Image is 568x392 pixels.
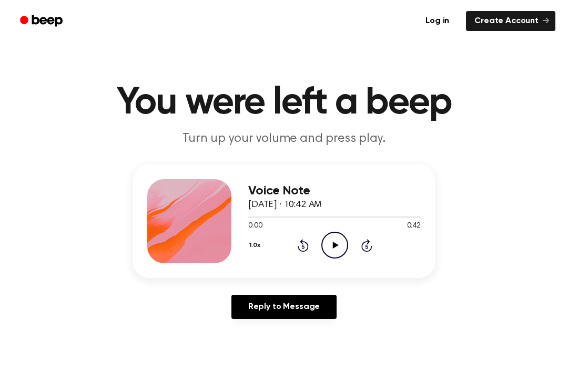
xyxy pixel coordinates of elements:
[248,236,264,254] button: 1.0x
[231,295,337,319] a: Reply to Message
[248,184,421,198] h3: Voice Note
[13,11,72,32] a: Beep
[82,130,486,148] p: Turn up your volume and press play.
[248,221,262,232] span: 0:00
[466,11,555,31] a: Create Account
[407,221,421,232] span: 0:42
[415,9,460,33] a: Log in
[248,200,322,210] span: [DATE] · 10:42 AM
[15,84,553,122] h1: You were left a beep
